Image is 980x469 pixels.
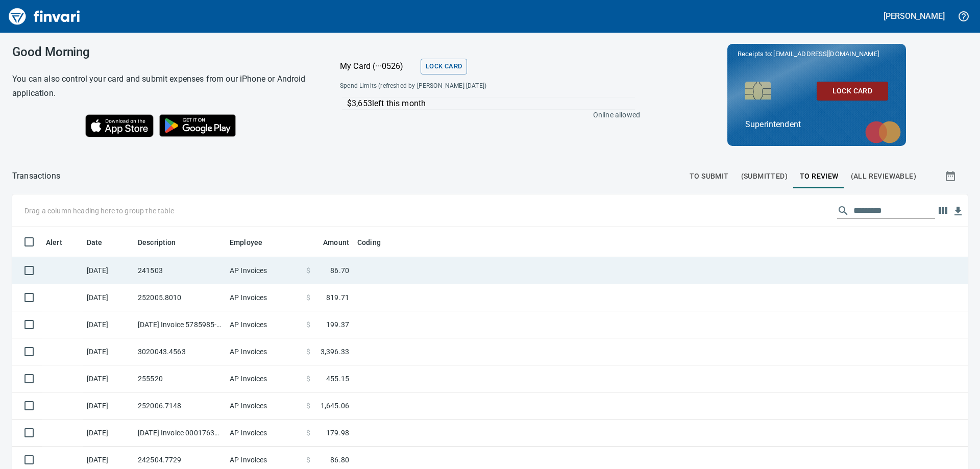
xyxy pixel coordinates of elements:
[306,292,310,303] span: $
[690,170,729,183] span: To Submit
[46,236,76,249] span: Alert
[83,311,134,338] td: [DATE]
[306,265,310,276] span: $
[741,170,788,183] span: (Submitted)
[6,4,83,29] img: Finvari
[226,284,302,311] td: AP Invoices
[230,236,262,249] span: Employee
[357,236,394,249] span: Coding
[12,72,314,101] h6: You can also control your card and submit expenses from our iPhone or Android application.
[935,164,968,188] button: Show transactions within a particular date range
[340,60,416,72] p: My Card (···0526)
[12,170,60,182] nav: breadcrumb
[306,455,310,465] span: $
[323,236,349,249] span: Amount
[83,392,134,419] td: [DATE]
[330,455,349,465] span: 86.80
[825,85,880,97] span: Lock Card
[306,428,310,438] span: $
[138,236,176,249] span: Description
[321,347,349,357] span: 3,396.33
[87,236,116,249] span: Date
[134,311,226,338] td: [DATE] Invoice 5785985-000 from EquipmentShare (1-30678)
[347,97,635,110] p: $3,653 left this month
[85,114,154,137] img: Download on the App Store
[326,374,349,384] span: 455.15
[326,319,349,330] span: 199.37
[138,236,189,249] span: Description
[935,203,950,218] button: Choose columns to display
[87,236,103,249] span: Date
[326,292,349,303] span: 819.71
[46,236,62,249] span: Alert
[950,204,966,219] button: Download Table
[884,11,945,21] h5: [PERSON_NAME]
[226,392,302,419] td: AP Invoices
[24,206,174,216] p: Drag a column heading here to group the table
[154,109,241,142] img: Get it on Google Play
[134,338,226,365] td: 3020043.4563
[881,8,947,24] button: [PERSON_NAME]
[745,118,888,131] p: Superintendent
[12,45,314,59] h3: Good Morning
[83,365,134,392] td: [DATE]
[800,170,839,183] span: To Review
[326,428,349,438] span: 179.98
[426,61,462,72] span: Lock Card
[330,265,349,276] span: 86.70
[357,236,381,249] span: Coding
[226,257,302,284] td: AP Invoices
[310,236,349,249] span: Amount
[340,81,562,91] span: Spend Limits (refreshed by [PERSON_NAME] [DATE])
[860,116,906,149] img: mastercard.svg
[321,401,349,411] span: 1,645.06
[230,236,276,249] span: Employee
[134,419,226,447] td: [DATE] Invoice 000176331 from HAULAWAY STORAGE CONTAINERS, INC (1-24591)
[134,365,226,392] td: 255520
[421,59,467,75] button: Lock Card
[134,284,226,311] td: 252005.8010
[226,338,302,365] td: AP Invoices
[12,170,60,182] p: Transactions
[306,319,310,330] span: $
[772,49,879,59] span: [EMAIL_ADDRESS][DOMAIN_NAME]
[226,419,302,447] td: AP Invoices
[306,401,310,411] span: $
[332,110,640,120] p: Online allowed
[306,347,310,357] span: $
[134,257,226,284] td: 241503
[83,338,134,365] td: [DATE]
[817,82,888,101] button: Lock Card
[306,374,310,384] span: $
[851,170,916,183] span: (All Reviewable)
[83,284,134,311] td: [DATE]
[738,49,896,59] p: Receipts to:
[226,311,302,338] td: AP Invoices
[83,419,134,447] td: [DATE]
[226,365,302,392] td: AP Invoices
[134,392,226,419] td: 252006.7148
[83,257,134,284] td: [DATE]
